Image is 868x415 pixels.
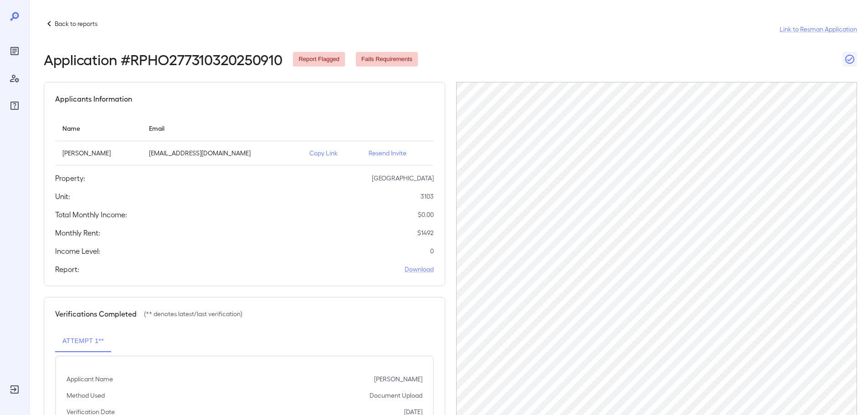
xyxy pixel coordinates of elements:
div: FAQ [7,98,22,113]
h2: Application # RPHO277310320250910 [44,51,282,67]
h5: Total Monthly Income: [55,209,127,220]
p: $ 0.00 [418,210,434,219]
p: Resend Invite [369,149,426,158]
th: Name [55,115,142,141]
th: Email [142,115,302,141]
a: Download [405,265,434,274]
p: 3103 [421,192,434,201]
p: (** denotes latest/last verification) [144,309,242,318]
p: [PERSON_NAME] [374,374,422,384]
p: Back to reports [55,19,98,28]
button: Close Report [842,52,857,67]
p: 0 [430,246,434,256]
p: $ 1492 [417,228,434,237]
span: Report Flagged [293,55,345,64]
span: Fails Requirements [356,55,418,64]
p: [EMAIL_ADDRESS][DOMAIN_NAME] [149,149,295,158]
div: Manage Users [7,71,22,86]
div: Reports [7,44,22,58]
p: [PERSON_NAME] [62,149,134,158]
table: simple table [55,115,434,165]
h5: Income Level: [55,246,100,256]
p: Method Used [67,391,105,400]
p: Document Upload [370,391,422,400]
h5: Unit: [55,191,70,202]
h5: Monthly Rent: [55,227,100,238]
h5: Property: [55,173,85,184]
h5: Verifications Completed [55,308,137,319]
p: [GEOGRAPHIC_DATA] [372,174,434,183]
h5: Applicants Information [55,93,132,104]
p: Applicant Name [67,374,113,384]
div: Log Out [7,382,22,397]
h5: Report: [55,264,79,275]
p: Copy Link [309,149,354,158]
button: Attempt 1** [55,330,111,352]
a: Link to Resman Application [780,25,857,34]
